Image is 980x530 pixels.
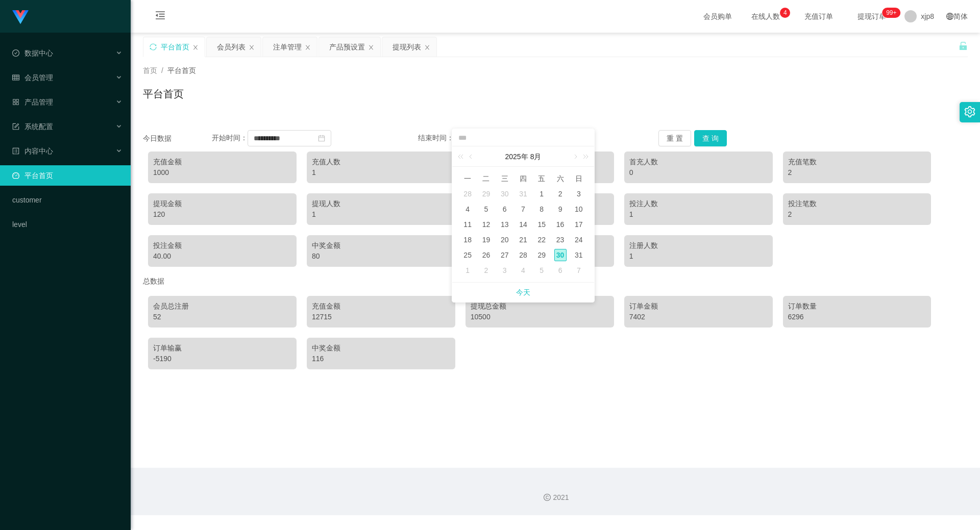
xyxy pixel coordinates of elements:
i: 图标: form [12,123,19,130]
div: 19 [480,234,492,246]
a: level [12,214,122,235]
td: 2025年8月25日 [458,247,477,263]
div: 15 [535,218,548,231]
div: 22 [535,234,548,246]
span: 四 [514,174,532,183]
div: 14 [517,218,529,231]
td: 2025年8月7日 [514,201,532,217]
a: 8月 [529,146,543,167]
div: 52 [153,312,291,322]
div: 今日数据 [143,133,212,144]
td: 2025年8月17日 [570,217,588,232]
span: 五 [532,174,551,183]
div: 中奖金额 [312,240,450,251]
a: 今天 [516,283,530,302]
span: 六 [551,174,569,183]
td: 2025年8月20日 [496,232,514,247]
i: 图标: close [305,44,311,51]
i: 图标: close [192,44,199,51]
div: 9 [554,203,567,215]
div: -5190 [153,354,291,364]
div: 120 [153,209,291,220]
a: 下一年 (Control键加右方向键) [577,146,591,167]
th: 周六 [551,171,569,186]
td: 2025年8月2日 [551,186,569,201]
div: 订单金额 [629,301,768,312]
div: 总数据 [143,272,968,291]
div: 40.00 [153,251,291,262]
div: 1 [629,209,768,220]
div: 0 [629,167,768,178]
td: 2025年7月30日 [496,186,514,201]
span: 首页 [143,66,157,74]
td: 2025年8月18日 [458,232,477,247]
div: 7 [573,264,585,276]
img: logo.9652507e.png [12,10,29,24]
th: 周一 [458,171,477,186]
div: 4 [517,264,529,276]
div: 2 [554,188,567,200]
div: 2 [788,209,926,220]
a: 2025年 [504,146,529,167]
span: 内容中心 [12,147,53,155]
i: 图标: unlock [959,41,968,51]
td: 2025年9月7日 [570,263,588,278]
div: 31 [517,188,529,200]
div: 4 [461,203,474,215]
td: 2025年8月24日 [570,232,588,247]
span: 充值订单 [799,13,838,20]
div: 提现人数 [312,198,450,209]
i: 图标: global [946,13,953,20]
span: 二 [477,174,495,183]
div: 会员列表 [217,37,246,57]
div: 12 [480,218,492,231]
div: 3 [573,188,585,200]
div: 21 [517,234,529,246]
div: 1 [312,209,450,220]
div: 17 [573,218,585,231]
td: 2025年8月11日 [458,217,477,232]
p: 4 [783,8,787,18]
div: 7 [517,203,529,215]
div: 27 [499,249,511,261]
div: 1000 [153,167,291,178]
div: 28 [517,249,529,261]
div: 注单管理 [273,37,302,57]
div: 订单输赢 [153,343,291,354]
a: 上一年 (Control键加左方向键) [456,146,469,167]
span: 结束时间： [418,134,454,142]
div: 1 [312,167,450,178]
div: 提现金额 [153,198,291,209]
i: 图标: close [249,44,255,51]
span: 三 [496,174,514,183]
span: 产品管理 [12,98,53,106]
td: 2025年9月2日 [477,263,495,278]
div: 首充人数 [629,157,768,167]
i: 图标: profile [12,147,19,155]
td: 2025年9月1日 [458,263,477,278]
td: 2025年8月6日 [496,201,514,217]
div: 26 [480,249,492,261]
div: 2 [788,167,926,178]
div: 25 [461,249,474,261]
div: 10 [573,203,585,215]
i: 图标: setting [964,106,975,117]
a: customer [12,190,122,210]
i: 图标: calendar [318,135,325,142]
div: 投注人数 [629,198,768,209]
div: 提现总金额 [471,301,609,312]
i: 图标: menu-fold [143,1,178,33]
td: 2025年9月4日 [514,263,532,278]
div: 11 [461,218,474,231]
td: 2025年9月3日 [496,263,514,278]
span: / [161,66,163,74]
div: 6 [554,264,567,276]
i: 图标: close [368,44,374,51]
div: 18 [461,234,474,246]
div: 23 [554,234,567,246]
div: 充值笔数 [788,157,926,167]
div: 产品预设置 [329,37,365,57]
div: 8 [535,203,548,215]
div: 28 [461,188,474,200]
td: 2025年8月10日 [570,201,588,217]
